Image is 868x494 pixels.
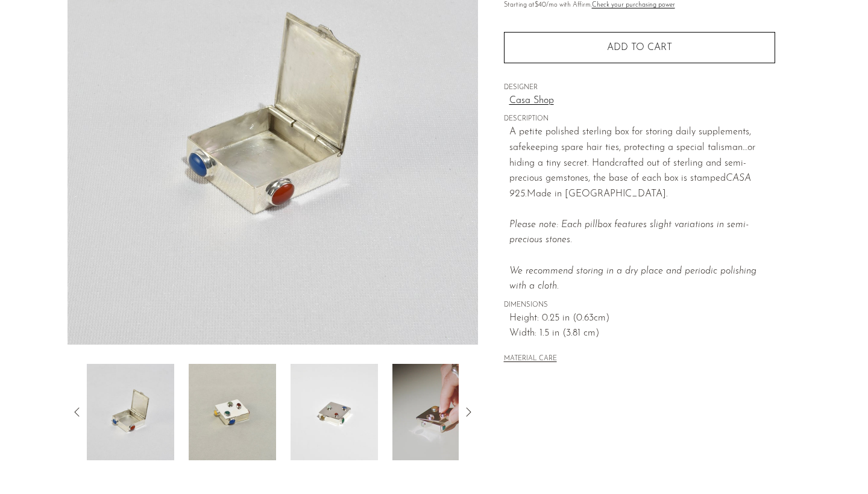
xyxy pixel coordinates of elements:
span: Add to cart [607,43,672,52]
span: DESCRIPTION [504,114,775,125]
p: A petite polished sterling box for storing daily supplements, safekeeping spare hair ties, protec... [509,125,775,295]
em: CASA 925. [509,174,751,199]
span: DESIGNER [504,83,775,93]
img: Sterling Gemstone Pillbox [291,364,378,460]
span: $40 [535,2,546,8]
img: Sterling Gemstone Pillbox [87,364,174,460]
span: Height: 0.25 in (0.63cm) [509,311,775,327]
em: Please note: Each pillbox features slight variations in semi-precious stones. [509,220,756,291]
i: We recommend storing in a dry place and periodic polishing with a cloth. [509,266,756,292]
span: Width: 1.5 in (3.81 cm) [509,326,775,342]
button: Add to cart [504,32,775,63]
img: Sterling Gemstone Pillbox [189,364,276,460]
a: Check your purchasing power - Learn more about Affirm Financing (opens in modal) [592,2,675,8]
img: Sterling Gemstone Pillbox [392,364,480,460]
a: Casa Shop [509,93,775,109]
span: DIMENSIONS [504,300,775,311]
button: MATERIAL CARE [504,355,557,364]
